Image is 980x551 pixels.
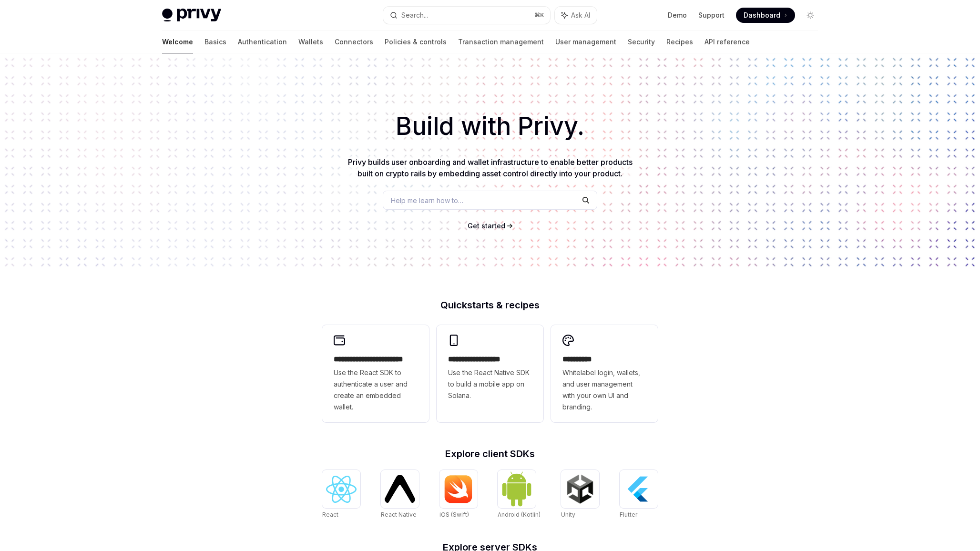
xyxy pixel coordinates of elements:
img: light logo [162,9,221,22]
a: Dashboard [736,8,795,23]
img: React Native [385,475,415,502]
img: Android (Kotlin) [501,471,532,507]
span: ⌘ K [534,11,544,19]
span: Dashboard [744,10,780,20]
a: Connectors [335,31,373,53]
a: Wallets [298,31,323,53]
h2: Quickstarts & recipes [322,300,658,310]
a: Authentication [238,31,287,53]
a: Policies & controls [385,31,447,53]
img: Unity [565,474,595,504]
a: User management [555,31,616,53]
span: Help me learn how to… [391,195,463,205]
a: Security [628,31,655,53]
span: Android (Kotlin) [498,511,541,518]
a: Recipes [666,31,693,53]
h2: Explore client SDKs [322,449,658,459]
a: Basics [204,31,226,53]
a: ReactReact [322,470,360,520]
span: Unity [561,511,575,518]
a: Welcome [162,31,193,53]
img: iOS (Swift) [443,475,474,503]
a: UnityUnity [561,470,599,520]
a: Support [698,10,725,20]
button: Search...⌘K [383,7,550,24]
a: **** **** **** ***Use the React Native SDK to build a mobile app on Solana. [437,325,543,422]
button: Ask AI [555,7,597,24]
a: Get started [468,221,505,231]
span: Use the React Native SDK to build a mobile app on Solana. [448,367,532,401]
a: React NativeReact Native [381,470,419,520]
span: Use the React SDK to authenticate a user and create an embedded wallet. [334,367,418,413]
a: Demo [668,10,687,20]
span: Privy builds user onboarding and wallet infrastructure to enable better products built on crypto ... [348,157,633,178]
h1: Build with Privy. [15,108,965,145]
span: React [322,511,338,518]
a: API reference [704,31,750,53]
div: Search... [401,10,428,21]
button: Toggle dark mode [803,8,818,23]
img: Flutter [623,474,654,504]
a: Android (Kotlin)Android (Kotlin) [498,470,541,520]
span: iOS (Swift) [439,511,469,518]
img: React [326,476,357,503]
span: React Native [381,511,417,518]
a: **** *****Whitelabel login, wallets, and user management with your own UI and branding. [551,325,658,422]
a: iOS (Swift)iOS (Swift) [439,470,478,520]
span: Whitelabel login, wallets, and user management with your own UI and branding. [562,367,646,413]
span: Flutter [620,511,637,518]
a: FlutterFlutter [620,470,658,520]
a: Transaction management [458,31,544,53]
span: Ask AI [571,10,590,20]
